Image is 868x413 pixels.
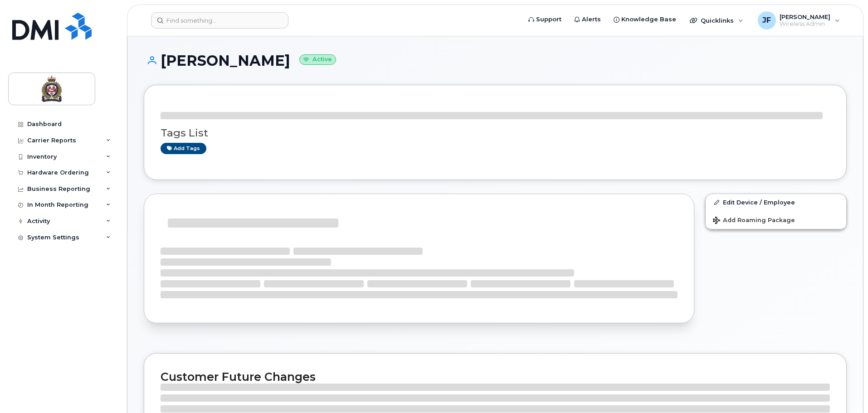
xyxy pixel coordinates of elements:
[161,143,206,154] a: Add tags
[706,194,846,210] a: Edit Device / Employee
[706,210,846,229] button: Add Roaming Package
[299,54,336,65] small: Active
[144,53,847,68] h1: [PERSON_NAME]
[161,370,830,384] h2: Customer Future Changes
[713,217,795,225] span: Add Roaming Package
[161,127,830,139] h3: Tags List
